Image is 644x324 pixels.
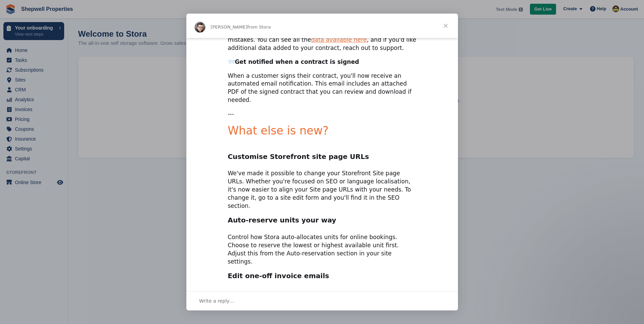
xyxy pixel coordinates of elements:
span: [PERSON_NAME] [211,24,247,30]
div: This streamlines your contract signing process and reduces mistakes. You can see all the , and if... [228,28,417,52]
b: Get notified when a contract is signed [235,58,359,65]
b: Auto-reserve units your way [228,216,336,224]
div: When a customer signs their contract, you'll now receive an automated email notification. This em... [228,72,417,104]
div: Control how Stora auto-allocates units for online bookings. Choose to reserve the lowest or highe... [228,233,417,266]
h1: What else is new? [228,124,417,142]
a: data available here [311,36,367,43]
span: from Stora [247,24,271,30]
div: We've made it possible to change your Storefront Site page URLs. Whether you're focused on SEO or... [228,169,417,210]
h2: Customise Storefront site page URLs [228,152,417,165]
span: Write a reply… [199,296,235,305]
h2: Edit one-off invoice emails [228,271,417,284]
span: Close [434,14,458,38]
div: Open conversation and reply [186,291,458,310]
img: Profile image for Steven [195,22,205,33]
div: --- [228,110,417,118]
div: 📨 [228,58,417,66]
